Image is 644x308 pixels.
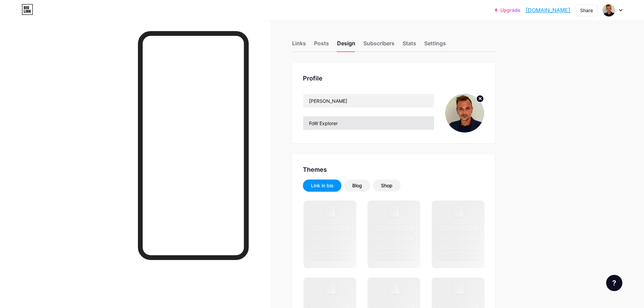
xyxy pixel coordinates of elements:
div: Posts [314,39,329,51]
input: Name [303,94,434,108]
input: Bio [303,116,434,130]
div: Link in bio [311,182,333,189]
div: Design [337,39,355,51]
img: Hans Mangelschots [602,4,615,17]
div: Stats [403,39,416,51]
div: Subscribers [363,39,395,51]
div: Themes [303,165,484,174]
div: Profile [303,74,484,83]
div: Share [580,7,593,14]
div: Links [292,39,306,51]
div: Shop [381,182,392,189]
img: Hans Mangelschots [445,94,484,133]
div: Settings [424,39,446,51]
a: [DOMAIN_NAME] [526,6,570,14]
a: Upgrade [495,7,520,13]
div: Blog [352,182,362,189]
